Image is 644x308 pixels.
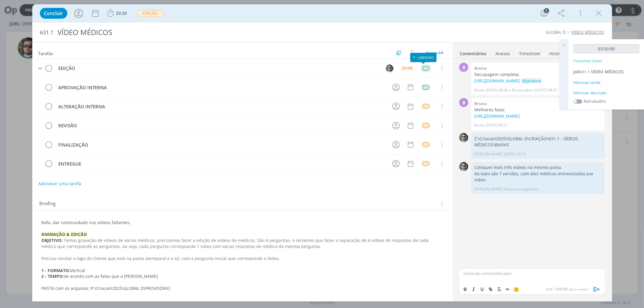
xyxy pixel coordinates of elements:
[42,231,87,237] strong: ANIMAÇÃO & EDICÃO
[460,48,487,57] a: Comentários
[42,273,64,279] strong: 2 - TEMPO:
[496,51,510,57] div: Anexos
[459,162,468,171] img: R
[591,69,624,75] span: VÍDEO MÉDICOS
[459,133,468,142] img: R
[519,48,541,57] a: Timesheet
[509,87,534,93] span: e Bruna editou
[474,122,485,128] p: Bruna
[504,151,526,157] span: [DATE] 10:15
[44,11,63,16] span: Concluir
[56,160,387,168] div: ENTREGUE
[504,186,538,192] span: há poucos segundos
[544,8,549,13] div: 3
[573,58,602,64] p: Timesheet Salvo!
[42,268,443,274] p: Vertical
[38,178,82,189] button: Adicionar uma tarefa
[580,69,590,75] span: 631.1
[474,151,503,157] p: [PERSON_NAME]
[38,49,53,56] span: Tarefas
[474,136,602,148] p: Z:\Criacao\2025\GLOBAL D\CRIAÇÃO\631.1 - VÍDEOS MÉDICOS\BAIXAS
[546,287,569,292] span: Ctrl + ENTER
[116,10,127,16] span: 23:33
[535,87,557,93] span: [DATE] 08:20
[512,286,521,293] button: 🙂
[106,8,129,18] button: 23:33
[584,98,606,104] label: Retrabalho
[55,25,367,40] div: VÍDEO MÉDICOS
[42,273,443,279] p: de acordo com as falas que a [PERSON_NAME]
[385,64,394,73] button: R
[38,68,42,69] img: drag-icon.svg
[549,48,568,57] a: Histórico
[474,171,602,183] p: Ao todo são 7 versões, com dois médicos entrevistados por vídeo.
[522,78,541,84] span: @Janaína
[32,4,612,301] div: dialog
[573,90,639,96] div: Adicionar descrição
[56,84,387,91] div: APROVAÇÃO INTERNA
[486,122,508,128] span: [DATE] 08:21
[514,286,519,292] span: 🙂
[42,237,63,243] strong: OBJETIVO:
[40,29,54,36] span: 631.1
[474,113,520,119] a: [URL][DOMAIN_NAME]
[386,65,393,72] img: R
[42,268,70,273] strong: 1 - FORMATO:
[42,285,171,291] span: PASTA com os arquivos: P:\Criacao\2025\GLOBAL D\PROVISÓRIO
[137,10,164,17] button: EDIÇÃO
[56,122,387,129] div: REVISÃO
[137,10,164,17] span: EDIÇÃO
[56,141,387,149] div: FINALIZAÇÃO
[42,237,430,249] span: Temos gravação de vídeos de vários médicos, precisamos fazer a edição de vídeos de médicos. São 4...
[573,80,639,85] div: Adicionar tarefa
[42,220,443,226] p: Rafa, dar continuidade nos vídeos faltantes.
[474,71,602,78] p: Decupagem completa:
[40,200,56,208] span: Briefing
[474,101,487,106] b: Bruna
[546,287,588,292] span: para enviar
[474,107,602,113] p: Melhores falas:
[411,50,415,56] img: arrow-down-up.svg
[474,164,602,170] p: Coloquei mais três vídeos na mesma pasta.
[402,66,413,70] div: 25/08
[486,87,508,93] span: [DATE] 08:08
[539,8,549,18] button: 3
[572,29,604,35] a: VIDEO MÉDICOS
[40,8,67,19] button: Concluir
[426,50,444,55] span: Abertas 6/8
[573,69,624,75] a: Job631.1VÍDEO MÉDICOS
[56,103,387,110] div: ALTERAÇÃO INTERNA
[474,186,503,192] p: [PERSON_NAME]
[56,65,380,72] div: EDIÇÃO
[474,87,485,93] p: Bruna
[474,78,520,84] a: [URL][DOMAIN_NAME]
[459,98,468,107] div: B
[546,29,566,35] a: GLOBAL D
[42,256,280,261] span: Precisa constar o logo do cliente que está na pasta atemporal e o GC com a pergunta inicial que c...
[410,53,437,62] div: T - LIBERADO
[459,63,468,72] div: B
[474,65,487,71] b: Bruna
